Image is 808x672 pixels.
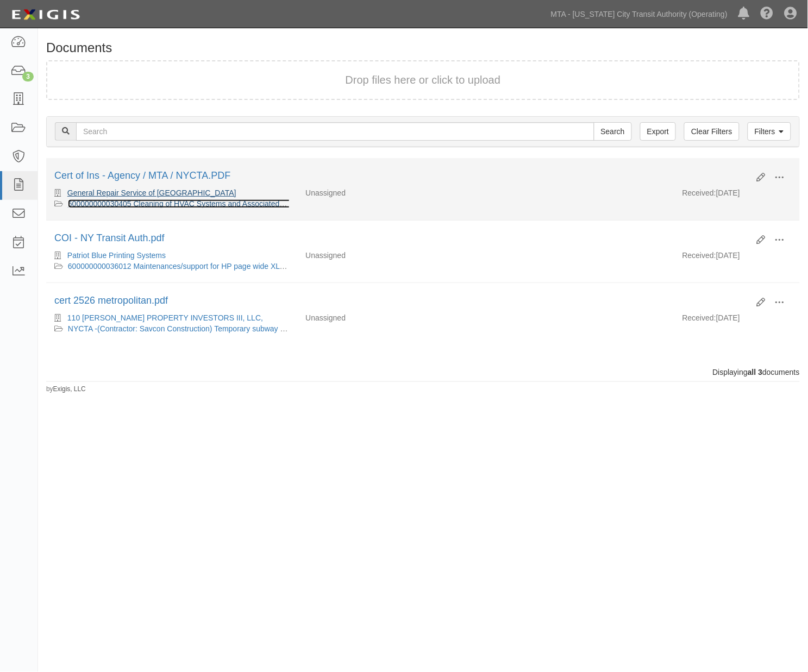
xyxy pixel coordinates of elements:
[761,8,774,21] i: Help Center - Complianz
[297,250,486,261] div: Unassigned
[68,262,418,271] a: 600000000036012 Maintenances/support for HP page wide XL pro 8200 printer (REQ No. 0000131890)
[546,3,733,25] a: MTA - [US_STATE] City Transit Authority (Operating)
[46,385,86,394] small: by
[54,323,289,334] div: NYCTA -(Contractor: Savcon Construction) Temporary subway entrance closure (EP/Job No. 71422-EPPA...
[674,187,800,204] div: [DATE]
[640,122,676,141] a: Export
[54,187,289,198] div: General Repair Service of NY
[67,251,166,260] a: Patriot Blue Printing Systems
[486,187,674,188] div: Effective - Expiration
[486,312,674,313] div: Effective - Expiration
[53,385,86,393] a: Exigis, LLC
[54,250,289,261] div: Patriot Blue Printing Systems
[54,261,289,272] div: 600000000036012 Maintenances/support for HP page wide XL pro 8200 printer (REQ No. 0000131890)
[684,122,739,141] a: Clear Filters
[682,187,716,198] p: Received:
[54,295,168,306] a: cert 2526 metropolitan.pdf
[68,324,444,333] a: NYCTA -(Contractor: Savcon Construction) Temporary subway entrance closure (EP/Job No. 71422-EPPA...
[54,233,165,243] a: COI - NY Transit Auth.pdf
[297,187,486,198] div: Unassigned
[674,250,800,266] div: [DATE]
[38,367,808,378] div: Displaying documents
[682,312,716,323] p: Received:
[54,169,749,183] div: Cert of Ins - Agency / MTA / NYCTA.PDF
[8,5,83,24] img: logo-5460c22ac91f19d4615b14bd174203de0afe785f0fc80cf4dbbc73dc1793850b.png
[346,72,501,88] button: Drop files here or click to upload
[748,368,762,376] b: all 3
[67,189,236,197] a: General Repair Service of [GEOGRAPHIC_DATA]
[76,122,594,141] input: Search
[54,294,749,308] div: cert 2526 metropolitan.pdf
[682,250,716,261] p: Received:
[54,312,289,323] div: 110 WILLIAM PROPERTY INVESTORS III, LLC,
[67,313,263,322] a: 110 [PERSON_NAME] PROPERTY INVESTORS III, LLC,
[68,199,393,208] a: 600000000030405 Cleaning of HVAC Systems and Associated Ductwork (REQ No.0000081513)
[46,41,800,55] h1: Documents
[22,72,34,81] div: 3
[594,122,632,141] input: Search
[54,198,289,209] div: 600000000030405 Cleaning of HVAC Systems and Associated Ductwork (REQ No.0000081513)
[54,170,230,181] a: Cert of Ins - Agency / MTA / NYCTA.PDF
[297,312,486,323] div: Unassigned
[54,231,749,246] div: COI - NY Transit Auth.pdf
[748,122,791,141] a: Filters
[674,312,800,329] div: [DATE]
